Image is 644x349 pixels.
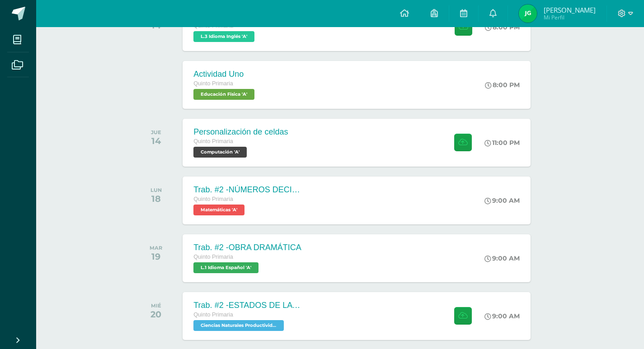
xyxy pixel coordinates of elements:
[193,243,301,252] div: Trab. #2 -OBRA DRAMÁTICA
[193,205,244,215] span: Matemáticas 'A'
[544,14,596,21] span: Mi Perfil
[193,320,284,331] span: Ciencias Naturales Productividad y Desarrollo 'A'
[193,196,233,202] span: Quinto Primaria
[484,196,520,205] div: 9:00 AM
[484,312,520,320] div: 9:00 AM
[151,129,161,135] div: JUE
[193,301,302,310] div: Trab. #2 -ESTADOS DE LA MATERIA -CAMBIOS DE ESTADO
[150,193,162,204] div: 18
[193,185,302,195] div: Trab. #2 -NÚMEROS DECIMALES -Multiplicación -División
[485,81,520,89] div: 8:00 PM
[151,135,161,146] div: 14
[484,139,520,147] div: 11:00 PM
[484,254,520,262] div: 9:00 AM
[193,70,257,79] div: Actividad Uno
[193,127,288,137] div: Personalización de celdas
[193,254,233,260] span: Quinto Primaria
[150,309,161,320] div: 20
[193,89,254,100] span: Educación Física 'A'
[193,80,233,87] span: Quinto Primaria
[150,187,162,193] div: LUN
[193,147,247,158] span: Computación 'A'
[193,262,259,273] span: L.1 Idioma Español 'A'
[193,138,233,144] span: Quinto Primaria
[544,5,596,14] span: [PERSON_NAME]
[150,251,162,262] div: 19
[150,302,161,309] div: MIÉ
[193,31,254,42] span: L.3 Idioma Inglés 'A'
[193,312,233,318] span: Quinto Primaria
[150,245,162,251] div: MAR
[519,5,537,23] img: 5accf7b4871b39686dd449366a2d393b.png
